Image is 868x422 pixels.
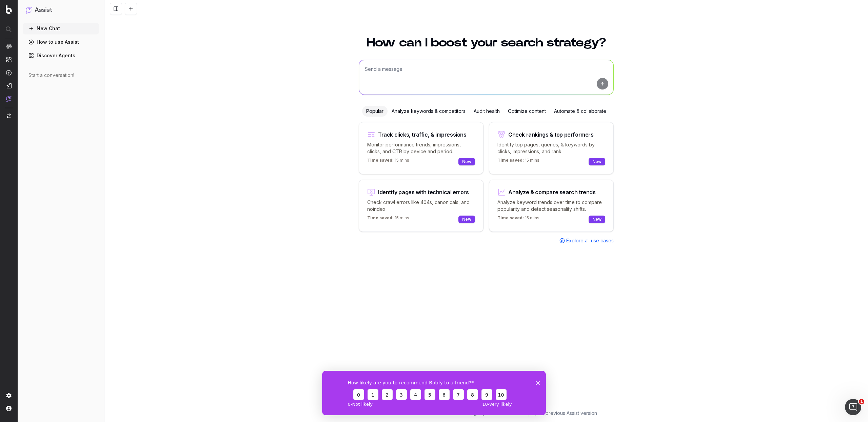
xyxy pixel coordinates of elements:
[367,199,475,213] p: Check crawl errors like 404s, canonicals, and noindex.
[859,399,864,404] span: 1
[508,189,596,195] div: Analyze & compare search trends
[23,23,99,34] button: New Chat
[322,371,546,415] iframe: Survey from Botify
[845,399,861,415] iframe: Intercom live chat
[470,106,504,117] div: Audit health
[6,44,12,49] img: Analytics
[367,215,409,223] p: 15 mins
[497,199,605,213] p: Analyze keyword trends over time to compare popularity and detect seasonality shifts.
[6,83,12,88] img: Studio
[532,410,597,417] a: Open previous Assist version
[367,158,394,163] span: Time saved:
[566,237,614,244] span: Explore all use cases
[378,132,467,137] div: Track clicks, traffic, & impressions
[359,37,614,49] h1: How can I boost your search strategy?
[367,215,394,220] span: Time saved:
[367,158,409,166] p: 15 mins
[7,114,11,118] img: Switch project
[559,237,614,244] a: Explore all use cases
[497,158,539,166] p: 15 mins
[497,141,605,155] p: Identify top pages, queries, & keywords by clicks, impressions, and rank.
[6,5,12,14] img: Botify logo
[508,132,594,137] div: Check rankings & top performers
[28,72,93,79] div: Start a conversation!
[497,215,539,223] p: 15 mins
[458,216,475,223] div: New
[458,158,475,165] div: New
[497,158,524,163] span: Time saved:
[504,106,550,117] div: Optimize content
[6,70,12,76] img: Activation
[23,37,99,47] a: How to use Assist
[362,106,388,117] div: Popular
[378,189,469,195] div: Identify pages with technical errors
[23,50,99,61] a: Discover Agents
[497,215,524,220] span: Time saved:
[6,406,12,411] img: My account
[6,96,12,102] img: Assist
[550,106,610,117] div: Automate & collaborate
[388,106,470,117] div: Analyze keywords & competitors
[26,5,96,15] button: Assist
[589,216,605,223] div: New
[35,5,52,15] h1: Assist
[589,158,605,165] div: New
[6,57,12,62] img: Intelligence
[6,393,12,398] img: Setting
[367,141,475,155] p: Monitor performance trends, impressions, clicks, and CTR by device and period.
[26,7,32,13] img: Assist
